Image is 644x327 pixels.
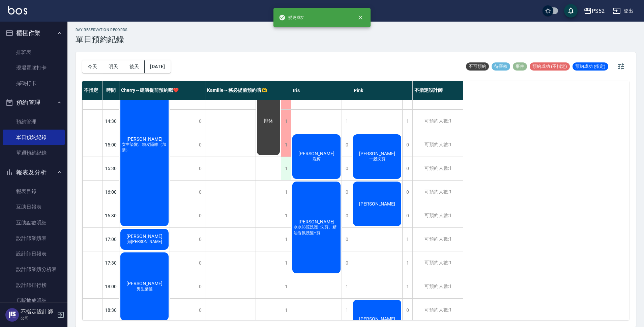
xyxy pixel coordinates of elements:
[281,133,291,157] div: 1
[358,316,397,322] span: [PERSON_NAME]
[125,281,164,286] span: [PERSON_NAME]
[342,251,352,275] div: 0
[281,275,291,298] div: 1
[195,275,205,298] div: 0
[402,228,412,251] div: 1
[3,24,65,42] button: 櫃檯作業
[103,109,119,133] div: 14:30
[402,299,412,322] div: 0
[413,181,463,204] div: 可預約人數:1
[492,63,510,70] span: 待審核
[297,219,336,224] span: [PERSON_NAME]
[3,230,65,246] a: 設計師業績表
[353,10,368,25] button: close
[281,251,291,275] div: 1
[103,227,119,251] div: 17:00
[3,199,65,215] a: 互助日報表
[368,156,387,162] span: 一般洗剪
[145,60,170,73] button: [DATE]
[3,277,65,293] a: 設計師排行榜
[119,81,205,100] div: Cherry～建議提前預約哦❤️
[3,60,65,76] a: 現場電腦打卡
[195,157,205,180] div: 0
[402,110,412,133] div: 1
[76,28,128,32] h2: day Reservation records
[581,4,607,18] button: PS52
[103,157,119,180] div: 15:30
[413,299,463,322] div: 可預約人數:1
[3,262,65,277] a: 設計師業績分析表
[195,251,205,275] div: 0
[103,60,124,73] button: 明天
[342,181,352,204] div: 0
[402,133,412,157] div: 0
[103,275,119,298] div: 18:00
[103,133,119,157] div: 15:00
[297,151,336,156] span: [PERSON_NAME]
[195,204,205,227] div: 0
[120,142,169,153] span: 女生染髮、頭皮隔離（加購）
[281,181,291,204] div: 1
[402,204,412,227] div: 0
[3,114,65,130] a: 預約管理
[530,63,570,70] span: 預約成功 (不指定)
[3,246,65,262] a: 設計師日報表
[125,136,164,142] span: [PERSON_NAME]
[402,275,412,298] div: 1
[342,228,352,251] div: 0
[3,293,65,308] a: 店販抽成明細
[466,63,489,70] span: 不可預約
[291,81,352,100] div: Iris
[281,299,291,322] div: 1
[124,60,145,73] button: 後天
[82,60,103,73] button: 今天
[3,45,65,60] a: 排班表
[281,157,291,180] div: 1
[413,110,463,133] div: 可預約人數:1
[358,151,397,156] span: [PERSON_NAME]
[402,157,412,180] div: 0
[413,228,463,251] div: 可預約人數:1
[262,118,274,124] span: 排休
[413,133,463,157] div: 可預約人數:1
[3,94,65,111] button: 預約管理
[103,204,119,227] div: 16:30
[3,215,65,230] a: 互助點數明細
[5,308,19,322] img: Person
[126,239,163,245] span: 剪[PERSON_NAME]
[21,315,55,321] p: 公司
[402,181,412,204] div: 0
[413,204,463,227] div: 可預約人數:1
[610,5,636,17] button: 登出
[342,157,352,180] div: 0
[103,251,119,275] div: 17:30
[281,110,291,133] div: 1
[76,35,128,44] h3: 單日預約紀錄
[352,81,413,100] div: Pink
[103,298,119,322] div: 18:30
[21,308,55,315] h5: 不指定設計師
[342,204,352,227] div: 0
[195,228,205,251] div: 0
[205,81,291,100] div: Kamille～務必提前預約唷🫶
[413,157,463,180] div: 可預約人數:1
[3,164,65,181] button: 報表及分析
[311,156,322,162] span: 洗剪
[281,228,291,251] div: 1
[125,234,164,239] span: [PERSON_NAME]
[292,224,341,236] span: 水水沁涼洗護+洗剪、精油香氛洗髮+剪
[573,63,608,70] span: 預約成功 (指定)
[8,6,27,15] img: Logo
[342,299,352,322] div: 1
[281,204,291,227] div: 1
[195,181,205,204] div: 0
[3,184,65,199] a: 報表目錄
[342,275,352,298] div: 1
[82,81,103,100] div: 不指定
[103,180,119,204] div: 16:00
[592,7,605,15] div: PS52
[195,110,205,133] div: 0
[103,81,119,100] div: 時間
[402,251,412,275] div: 1
[564,4,578,18] button: save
